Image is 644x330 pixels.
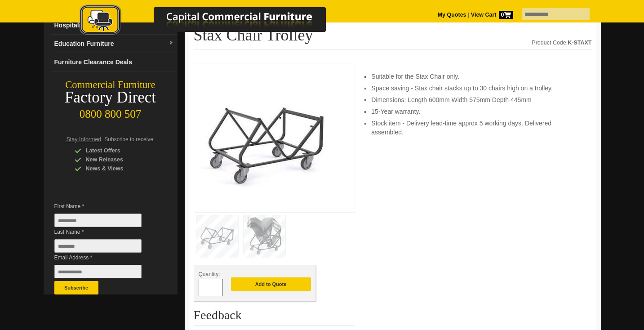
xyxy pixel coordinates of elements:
a: Hospitality Furnituredropdown [51,16,178,35]
button: Add to Quote [231,277,311,291]
a: Furniture Clearance Deals [51,53,178,71]
span: 0 [499,11,513,19]
input: Last Name * [54,239,142,253]
h1: Stax Chair Trolley [194,27,592,49]
strong: View Cart [471,12,513,18]
span: Last Name * [54,227,155,236]
li: Dimensions: Length 600mm Width 575mm Depth 445mm [371,95,582,104]
a: My Quotes [438,12,466,18]
div: News & Views [75,164,160,173]
li: Stock item - Delivery lead-time approx 5 working days. Delivered assembled. [371,119,582,137]
input: Email Address * [54,265,142,278]
a: Education Furnituredropdown [51,35,178,53]
div: 0800 800 507 [44,103,178,120]
div: Latest Offers [75,146,160,155]
span: Quantity: [199,271,220,277]
a: View Cart0 [469,12,513,18]
span: First Name * [54,202,155,211]
div: Factory Direct [44,91,178,104]
div: Commercial Furniture [44,79,178,91]
span: Email Address * [54,253,155,262]
div: New Releases [75,155,160,164]
a: Capital Commercial Furniture Logo [55,4,369,40]
li: 15-Year warranty. [371,107,582,116]
span: Subscribe to receive: [104,136,155,143]
img: Capital Commercial Furniture Logo [55,4,369,37]
li: Suitable for the Stax Chair only. [371,72,582,81]
button: Subscribe [54,281,98,294]
h2: Feedback [194,308,355,326]
strong: K-STAXT [568,40,591,46]
span: Stay Informed [67,136,102,143]
div: Product Code: [532,38,591,47]
img: Stax Chair Trolley [199,68,333,205]
input: First Name * [54,214,142,227]
li: Space saving - Stax chair stacks up to 30 chairs high on a trolley. [371,84,582,93]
